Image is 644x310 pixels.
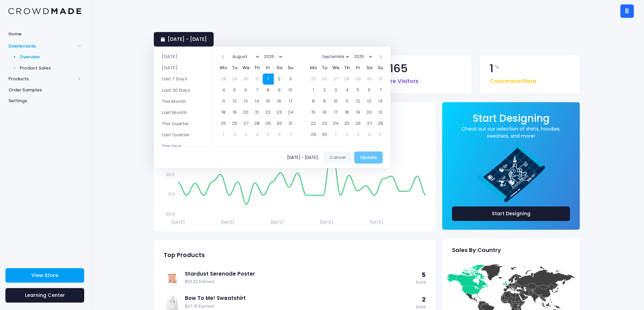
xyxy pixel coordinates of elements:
[154,140,213,151] li: This Year
[240,107,252,118] td: 20
[8,97,81,104] span: Settings
[330,96,341,107] td: 10
[353,129,364,140] td: 3
[452,125,570,140] a: Check out our selection of shirts, hoodies, sweaters, and more!
[330,85,341,96] td: 3
[270,219,284,225] tspan: [DATE]
[341,74,353,85] td: 28
[308,74,319,85] td: 25
[274,118,285,129] td: 30
[452,247,501,254] span: Sales By Country
[308,107,319,118] td: 15
[490,74,536,86] span: Conversion Rate
[154,51,213,62] li: [DATE]
[229,96,240,107] td: 12
[154,129,213,140] li: Last Quarter
[263,118,274,129] td: 29
[341,96,353,107] td: 11
[229,129,240,140] td: 2
[308,96,319,107] td: 8
[164,211,175,217] tspan: -20.0
[229,62,240,74] th: Tu
[229,118,240,129] td: 26
[369,219,383,225] tspan: [DATE]
[381,63,408,74] span: 2,165
[263,107,274,118] td: 22
[218,74,229,85] td: 28
[375,107,386,118] td: 21
[229,74,240,85] td: 29
[154,73,213,84] li: Last 7 Days
[353,118,364,129] td: 26
[319,85,330,96] td: 2
[473,117,550,123] a: Start Designing
[375,96,386,107] td: 14
[274,96,285,107] td: 16
[164,252,205,259] span: Top Products
[221,219,234,225] tspan: [DATE]
[422,295,426,304] span: 2
[490,63,494,74] span: 1
[240,62,252,74] th: We
[353,74,364,85] td: 29
[263,62,274,74] th: Fr
[364,62,375,74] th: Sa
[154,96,213,107] li: This Month
[353,96,364,107] td: 12
[364,74,375,85] td: 30
[620,4,634,18] div: B
[274,74,285,85] td: 2
[20,54,81,60] span: Overview
[287,156,321,160] span: [DATE] - [DATE]
[364,118,375,129] td: 27
[364,85,375,96] td: 6
[330,62,341,74] th: We
[341,129,353,140] td: 2
[31,272,58,279] span: View Store
[218,96,229,107] td: 11
[319,129,330,140] td: 30
[154,62,213,73] li: [DATE]
[308,85,319,96] td: 1
[8,76,75,82] span: Products
[8,8,81,15] img: Logo
[375,74,386,85] td: 31
[319,74,330,85] td: 26
[285,62,296,74] th: Su
[263,129,274,140] td: 5
[240,96,252,107] td: 13
[274,129,285,140] td: 6
[324,151,352,164] button: Cancel
[229,107,240,118] td: 19
[319,118,330,129] td: 23
[274,85,285,96] td: 9
[218,129,229,140] td: 1
[375,129,386,140] td: 5
[285,74,296,85] td: 3
[218,62,229,74] th: Mo
[8,43,75,50] span: Dashboards
[422,271,426,279] span: 5
[185,270,412,278] a: Stardust Serenade Poster
[240,85,252,96] td: 6
[252,85,263,96] td: 7
[154,118,213,129] li: This Quarter
[8,31,81,37] span: Home
[330,107,341,118] td: 17
[5,288,84,303] a: Learning Center
[285,96,296,107] td: 17
[381,74,419,86] span: Store Visitors
[341,85,353,96] td: 4
[452,206,570,221] a: Start Designing
[375,62,386,74] th: Su
[252,129,263,140] td: 4
[319,62,330,74] th: Tu
[473,111,550,125] span: Start Designing
[185,303,412,310] span: $27.15 Earned
[353,107,364,118] td: 19
[240,74,252,85] td: 30
[308,129,319,140] td: 29
[364,96,375,107] td: 13
[171,219,185,225] tspan: [DATE]
[252,74,263,85] td: 31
